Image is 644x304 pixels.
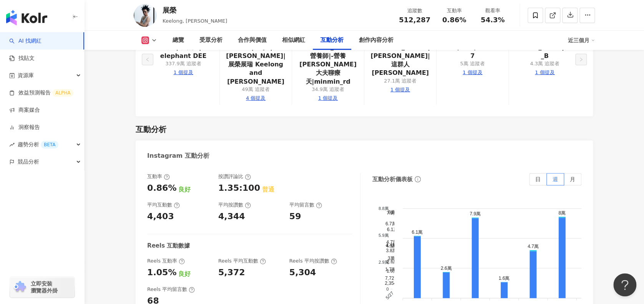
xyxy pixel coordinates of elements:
span: rise [9,142,15,147]
a: 洞察報告 [9,124,40,131]
div: 5,372 [218,267,245,279]
span: 0.86% [442,16,466,24]
a: chopchopshow07 [443,43,502,60]
div: 良好 [178,270,191,278]
div: 普通 [262,185,274,194]
img: logo [6,10,47,25]
div: 49萬 追蹤者 [242,86,270,93]
div: 平均留言數 [289,202,322,208]
div: Instagram 互動分析 [147,152,209,160]
div: 1.35:100 [218,182,260,194]
img: chrome extension [12,281,27,293]
div: 1 個提及 [318,95,338,102]
div: 創作內容分析 [359,36,393,45]
div: 互動分析 [320,36,344,45]
div: 總覽 [173,36,184,45]
a: [PERSON_NAME]|[PERSON_NAME]|這群人 [PERSON_NAME] [370,43,430,78]
div: 平均按讚數 [218,202,251,208]
div: 1 個提及 [463,69,482,76]
tspan: 0 [387,287,389,291]
span: 日 [535,176,541,182]
div: 按讚評論比 [218,173,251,180]
div: 展榮 [163,5,227,15]
div: Reels 平均留言數 [147,286,195,293]
div: 互動分析 [136,124,166,135]
a: krbros_music|KR_B [515,43,574,60]
div: 4 個提及 [246,95,266,102]
div: 追蹤數 [399,7,430,15]
div: 4,403 [147,211,174,223]
tspan: 5.9萬 [378,233,388,238]
div: 1.05% [147,267,176,279]
tspan: 8.8萬 [378,206,388,211]
span: info-circle [413,175,422,183]
div: 4.3萬 追蹤者 [530,60,559,67]
span: Keelong, [PERSON_NAME] [163,18,227,24]
span: 趨勢分析 [18,136,58,153]
span: 競品分析 [18,153,39,170]
div: 337.9萬 追蹤者 [165,60,201,67]
img: KOL Avatar [134,4,157,27]
tspan: 2.9萬 [378,260,388,264]
a: 展瑞|Rays|[PERSON_NAME]|展榮展瑞 Keelong and [PERSON_NAME] [226,43,285,86]
div: 0.86% [147,182,176,194]
div: BETA [41,141,58,149]
tspan: 5/27 [385,291,395,301]
div: 近三個月 [568,34,595,46]
a: 小S| 徐熙娣| elephant DEE [153,43,213,60]
button: right [575,54,587,65]
span: 週 [553,176,558,182]
div: 5,304 [289,267,316,279]
span: 立即安裝 瀏覽器外掛 [31,280,58,294]
div: 5萬 追蹤者 [460,60,485,67]
a: chrome extension立即安裝 瀏覽器外掛 [10,277,75,297]
iframe: Help Scout Beacon - Open [613,273,636,296]
div: 合作與價值 [238,36,267,45]
span: 512,287 [399,16,430,24]
button: left [142,54,153,65]
div: Reels 平均按讚數 [289,258,337,264]
div: Reels 互動率 [147,258,185,264]
div: 1 個提及 [173,69,193,76]
div: 互動率 [440,7,469,15]
div: 平均互動數 [147,202,180,208]
span: 月 [570,176,575,182]
div: 1 個提及 [390,86,410,93]
div: Reels 平均互動數 [218,258,266,264]
div: 59 [289,211,301,223]
div: 34.9萬 追蹤者 [312,86,344,93]
a: [PERSON_NAME] 營養師|-營養[PERSON_NAME]大夫聊療天|minmin_rd [298,43,358,86]
a: searchAI 找網紅 [9,37,41,45]
div: 良好 [178,185,191,194]
a: 效益預測報告ALPHA [9,89,73,97]
a: 找貼文 [9,55,35,62]
div: 27.1萬 追蹤者 [384,78,417,84]
span: 54.3% [481,16,505,24]
div: 1 個提及 [535,69,554,76]
div: 互動率 [147,173,170,180]
a: 商案媒合 [9,106,40,114]
div: 4,344 [218,211,245,223]
div: 互動分析儀表板 [372,175,412,183]
div: 相似網紅 [282,36,305,45]
div: 受眾分析 [199,36,222,45]
div: 觀看率 [478,7,507,15]
span: 資源庫 [18,67,34,84]
div: Reels 互動數據 [147,242,190,250]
